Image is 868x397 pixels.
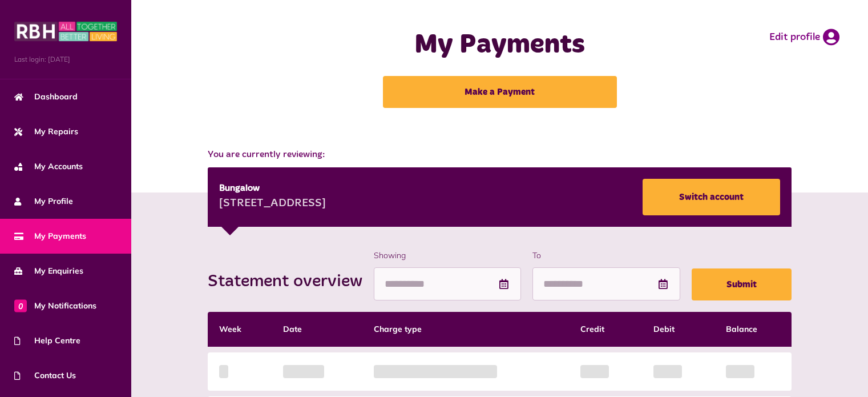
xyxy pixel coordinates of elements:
h1: My Payments [327,29,673,62]
div: [STREET_ADDRESS] [219,195,326,212]
div: Bungalow [219,182,326,195]
span: My Notifications [14,300,96,312]
span: My Accounts [14,161,83,173]
span: 0 [14,299,27,312]
span: My Payments [14,230,86,242]
a: Edit profile [769,29,839,46]
span: My Enquiries [14,265,83,277]
span: Contact Us [14,370,76,382]
a: Switch account [643,179,780,215]
span: Help Centre [14,335,80,347]
span: My Profile [14,195,73,207]
span: You are currently reviewing: [208,148,791,162]
span: Dashboard [14,91,78,103]
span: Last login: [DATE] [14,54,117,65]
img: MyRBH [14,20,117,43]
span: My Repairs [14,126,78,138]
a: Make a Payment [383,76,617,108]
